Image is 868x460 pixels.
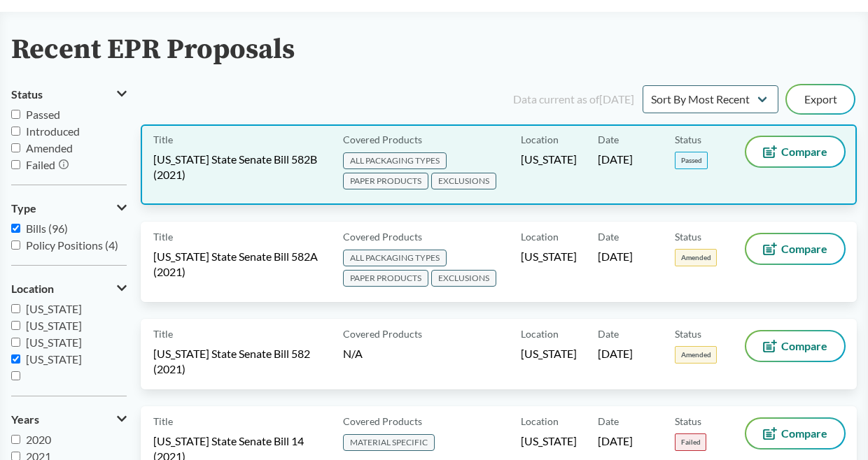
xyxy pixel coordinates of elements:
span: Covered Products [343,132,422,147]
span: Status [675,326,701,341]
span: [US_STATE] [26,302,82,315]
input: [US_STATE] [11,304,20,313]
button: Export [787,85,854,113]
input: [US_STATE] [11,354,20,364]
span: EXCLUSIONS [431,173,496,189]
span: [US_STATE] [26,336,82,349]
span: [US_STATE] State Senate Bill 582 (2021) [153,346,326,377]
span: [US_STATE] [521,433,577,449]
span: N/A [343,347,363,360]
input: Failed [11,160,20,169]
span: Location [521,326,559,341]
span: ALL PACKAGING TYPES [343,250,447,266]
input: Passed [11,110,20,119]
span: Date [598,326,619,341]
span: [US_STATE] State Senate Bill 582A (2021) [153,249,326,280]
span: Title [153,229,173,244]
span: EXCLUSIONS [431,270,496,287]
span: MATERIAL SPECIFIC [343,434,435,451]
span: Years [11,413,39,426]
span: 2020 [26,433,51,446]
span: Title [153,414,173,429]
span: [US_STATE] State Senate Bill 582B (2021) [153,152,326,182]
button: Status [11,82,127,106]
span: Compare [781,243,827,254]
span: [DATE] [598,152,633,167]
span: Covered Products [343,414,422,429]
span: Date [598,229,619,244]
span: Amended [675,346,717,364]
span: [US_STATE] [521,152,577,167]
div: Data current as of [DATE] [513,91,634,108]
span: Amended [26,141,73,154]
h2: Recent EPR Proposals [11,34,295,66]
button: Compare [746,137,844,166]
span: Location [521,229,559,244]
span: Covered Products [343,326,422,341]
span: Bills (96) [26,222,68,235]
input: Amended [11,143,20,152]
span: Location [521,414,559,429]
span: [DATE] [598,346,633,361]
span: Title [153,326,173,341]
button: Type [11,196,127,220]
span: Status [675,229,701,244]
span: Status [11,88,43,101]
span: [US_STATE] [521,346,577,361]
span: Title [153,132,173,147]
span: Introduced [26,124,80,138]
span: Location [521,132,559,147]
span: Failed [675,433,706,451]
span: Covered Products [343,229,422,244]
button: Compare [746,331,844,361]
input: 2020 [11,435,20,444]
span: PAPER PRODUCTS [343,270,428,287]
button: Years [11,408,127,431]
span: [US_STATE] [521,249,577,264]
span: Compare [781,146,827,157]
span: [DATE] [598,249,633,264]
span: [US_STATE] [26,319,82,332]
span: Policy Positions (4) [26,238,118,252]
button: Compare [746,234,844,264]
span: Location [11,282,54,295]
button: Compare [746,419,844,448]
span: Amended [675,249,717,266]
span: Type [11,202,36,215]
input: Introduced [11,127,20,136]
input: Bills (96) [11,224,20,233]
span: Status [675,414,701,429]
span: Passed [26,108,60,121]
span: Compare [781,428,827,439]
span: PAPER PRODUCTS [343,173,428,189]
input: [GEOGRAPHIC_DATA] [11,371,20,380]
span: Passed [675,152,708,169]
input: [US_STATE] [11,338,20,347]
span: Date [598,132,619,147]
button: Location [11,277,127,301]
span: Status [675,132,701,147]
input: Policy Positions (4) [11,240,20,250]
span: [DATE] [598,433,633,449]
span: Failed [26,158,55,171]
span: [US_STATE] [26,352,82,366]
span: Compare [781,340,827,352]
span: Date [598,414,619,429]
input: [US_STATE] [11,321,20,330]
span: ALL PACKAGING TYPES [343,152,447,169]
